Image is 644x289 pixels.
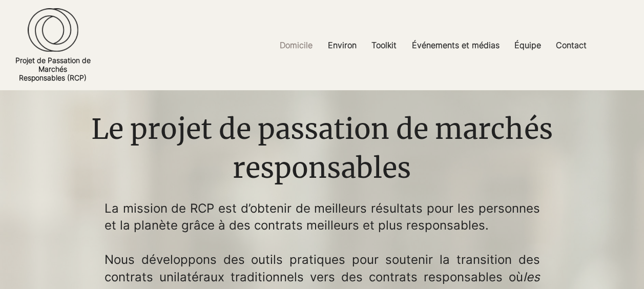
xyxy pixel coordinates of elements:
a: Équipe [507,34,548,57]
a: Événements et médias [404,34,507,57]
p: Événements et médias [407,34,505,57]
p: La mission de RCP est d’obtenir de meilleurs résultats pour les personnes et la planète grâce à d... [105,200,540,234]
h1: Le projet de passation de marchés responsables [66,110,578,188]
p: Équipe [509,34,546,57]
a: Toolkit [364,34,404,57]
p: Contact [551,34,592,57]
a: Projet de Passation de MarchésResponsables (RCP) [15,56,91,82]
p: Toolkit [366,34,402,57]
p: Environ [323,34,362,57]
a: Contact [548,34,594,57]
p: Domicile [275,34,318,57]
a: Environ [320,34,364,57]
nav: Site [222,34,644,57]
a: Domicile [272,34,320,57]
